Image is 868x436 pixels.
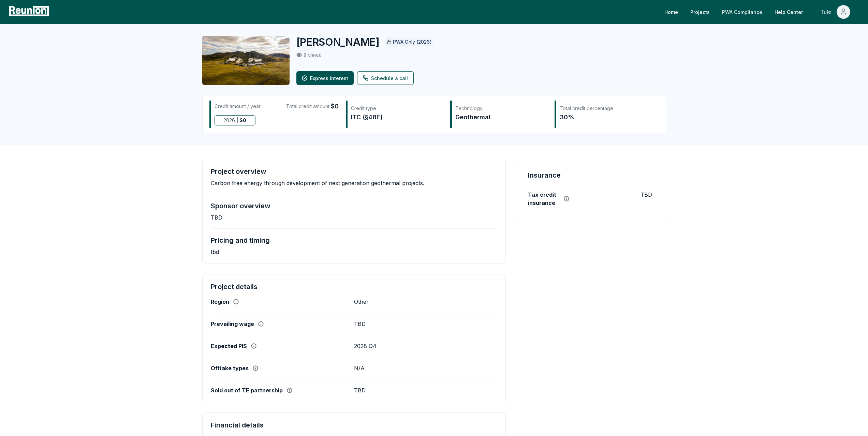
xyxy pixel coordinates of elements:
h4: Project overview [211,167,266,176]
p: Other [354,298,369,305]
h4: Pricing and timing [211,236,270,244]
div: Geothermal [455,112,547,122]
p: Carbon free energy through development of next generation geothermal projects. [211,180,424,186]
div: Tule [821,5,834,19]
p: 2028 Q4 [354,343,377,349]
p: TBD [354,320,366,327]
p: 8 views [304,52,321,58]
div: Credit amount / year [215,102,261,111]
span: | [236,116,238,125]
a: Help Center [769,5,808,19]
button: Express interest [296,71,354,85]
h4: Sponsor overview [211,202,270,210]
label: Tax credit insurance [528,191,560,207]
p: tbd [211,249,219,255]
button: Tule [815,5,856,19]
label: Expected PIS [211,343,247,349]
h2: [PERSON_NAME] [296,36,380,48]
nav: Main [659,5,861,19]
p: TBD [211,214,222,221]
span: $ 0 [239,116,246,125]
div: 30% [560,112,652,122]
label: Region [211,298,229,305]
p: TBD [641,191,652,199]
div: Credit type [351,105,443,112]
label: Prevailing wage [211,320,254,327]
h4: Financial details [211,421,498,429]
a: Schedule a call [357,71,414,85]
p: TBD [354,387,366,394]
h4: Insurance [528,170,561,180]
div: Total credit amount [286,102,339,111]
a: Projects [685,5,715,19]
div: ITC (§48E) [351,112,443,122]
div: Total credit percentage [560,105,652,112]
div: Technology [455,105,547,112]
a: Home [659,5,683,19]
img: Blanford [202,36,290,85]
p: N/A [354,365,365,372]
h4: Project details [211,283,498,291]
label: Sold out of TE partnership [211,387,283,394]
a: PWA Compliance [717,5,768,19]
span: $0 [331,102,339,111]
p: PWA Only (2026) [393,39,432,45]
span: 2026 [223,116,235,125]
label: Offtake types [211,365,249,372]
